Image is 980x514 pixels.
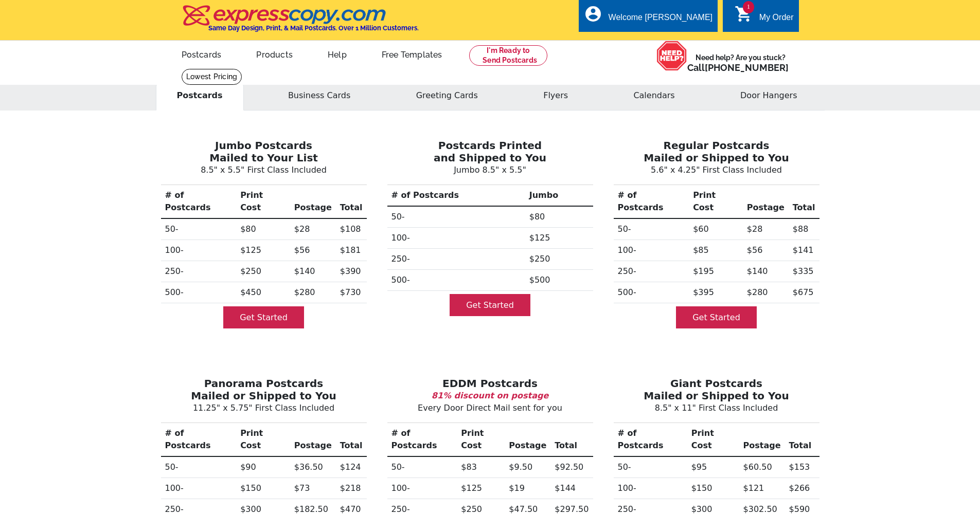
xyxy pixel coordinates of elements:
[612,81,696,111] button: Calendars
[161,478,237,499] th: 100-
[432,391,548,400] b: 81% discount on postage
[290,261,336,282] td: $140
[774,275,980,514] iframe: LiveChat chat widget
[550,478,593,499] td: $144
[336,456,367,478] td: $124
[550,423,593,457] th: Total
[612,377,822,402] h3: Giant Postcards Mailed or Shipped to You
[457,478,505,499] td: $125
[656,41,687,71] img: help
[457,456,505,478] td: $83
[687,478,739,499] td: $150
[735,5,753,23] i: shopping_cart
[240,42,309,66] a: Products
[743,240,789,261] td: $56
[336,478,367,499] td: $218
[336,423,367,457] th: Total
[236,218,290,240] td: $80
[387,478,457,499] th: 100-
[159,139,369,164] h3: Jumbo Postcards Mailed to Your List
[525,228,593,249] td: $125
[743,185,789,219] th: Postage
[457,423,505,457] th: Print Cost
[290,456,336,478] td: $36.50
[385,402,595,414] p: Every Door Direct Mail sent for you
[159,402,369,414] p: 11.25" x 5.75" First Class Included
[505,423,550,457] th: Postage
[689,282,743,303] td: $395
[236,261,290,282] td: $250
[208,24,419,32] h4: Same Day Design, Print, & Mail Postcards. Over 1 Million Customers.
[614,282,689,303] th: 500-
[236,185,290,219] th: Print Cost
[385,377,595,390] h3: EDDM Postcards
[614,261,689,282] th: 250-
[395,81,499,111] button: Greeting Cards
[387,206,525,228] th: 50-
[739,423,785,457] th: Postage
[550,456,593,478] td: $92.50
[687,456,739,478] td: $95
[614,218,689,240] th: 50-
[387,228,525,249] th: 100-
[687,62,789,73] span: Call
[612,402,822,414] p: 8.5" x 11" First Class Included
[450,294,530,316] a: Get Started
[385,139,595,164] h3: Postcards Printed and Shipped to You
[161,218,237,240] th: 50-
[336,282,367,303] td: $730
[689,240,743,261] td: $85
[525,185,593,207] th: Jumbo
[505,456,550,478] td: $9.50
[290,185,336,219] th: Postage
[290,478,336,499] td: $73
[789,240,819,261] td: $141
[612,139,822,164] h3: Regular Postcards Mailed or Shipped to You
[614,423,687,457] th: # of Postcards
[236,478,290,499] td: $150
[161,456,237,478] th: 50-
[743,261,789,282] td: $140
[676,306,757,328] a: Get Started
[689,261,743,282] td: $195
[387,185,525,207] th: # of Postcards
[689,185,743,219] th: Print Cost
[267,81,371,111] button: Business Cards
[223,306,304,328] a: Get Started
[614,478,687,499] th: 100-
[387,423,457,457] th: # of Postcards
[161,185,237,219] th: # of Postcards
[687,423,739,457] th: Print Cost
[236,423,290,457] th: Print Cost
[311,42,363,66] a: Help
[387,249,525,270] th: 250-
[236,456,290,478] td: $90
[743,1,754,13] span: 1
[365,42,459,66] a: Free Templates
[759,13,794,27] div: My Order
[236,240,290,261] td: $125
[182,12,419,32] a: Same Day Design, Print, & Mail Postcards. Over 1 Million Customers.
[161,423,237,457] th: # of Postcards
[159,164,369,176] p: 8.5" x 5.5" First Class Included
[789,261,819,282] td: $335
[165,42,238,66] a: Postcards
[614,185,689,219] th: # of Postcards
[336,218,367,240] td: $108
[336,261,367,282] td: $390
[156,81,244,111] button: Postcards
[525,249,593,270] td: $250
[387,456,457,478] th: 50-
[735,11,794,24] a: 1 shopping_cart My Order
[290,423,336,457] th: Postage
[789,218,819,240] td: $88
[336,240,367,261] td: $181
[789,185,819,219] th: Total
[739,478,785,499] td: $121
[719,81,818,111] button: Door Hangers
[689,218,743,240] td: $60
[336,185,367,219] th: Total
[290,240,336,261] td: $56
[687,52,794,73] span: Need help? Are you stuck?
[161,261,237,282] th: 250-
